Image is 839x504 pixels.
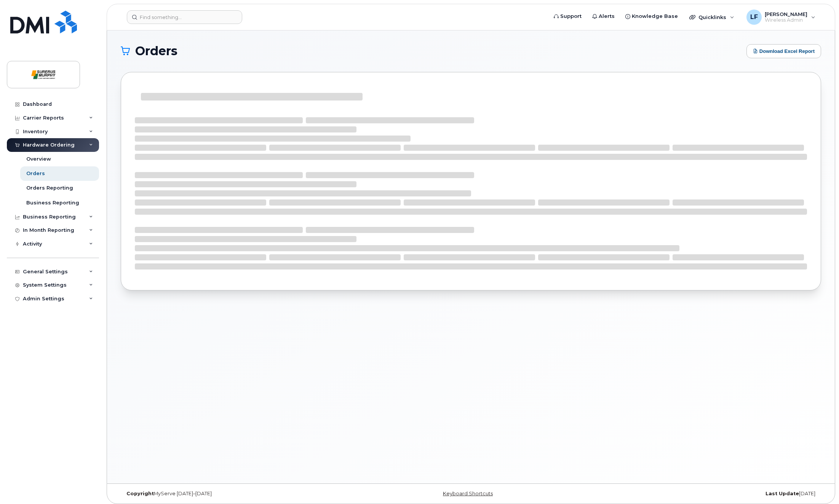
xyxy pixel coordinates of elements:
[135,45,177,57] span: Orders
[121,491,354,497] div: MyServe [DATE]–[DATE]
[126,491,154,496] strong: Copyright
[765,491,799,496] strong: Last Update
[443,491,493,496] a: Keyboard Shortcuts
[588,491,821,497] div: [DATE]
[746,44,821,58] button: Download Excel Report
